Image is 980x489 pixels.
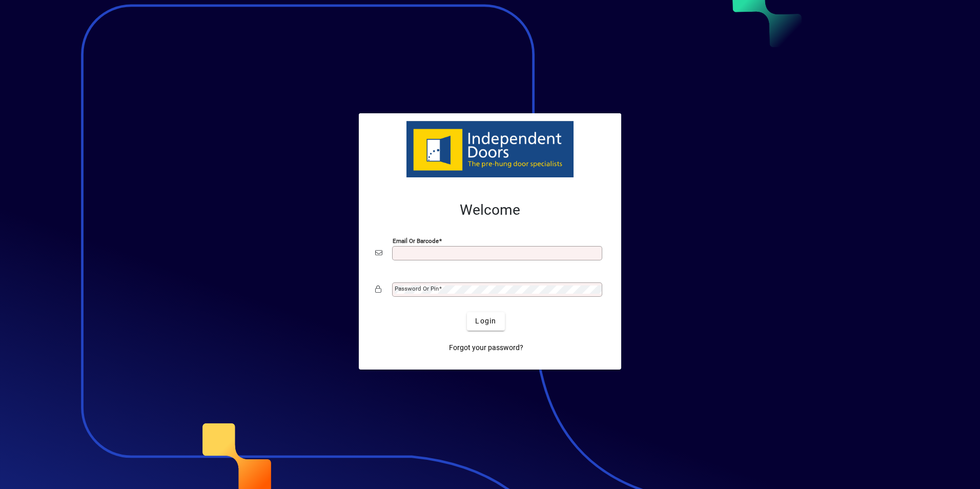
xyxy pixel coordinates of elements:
mat-label: Password or Pin [395,285,439,292]
mat-label: Email or Barcode [393,237,439,244]
span: Login [475,316,496,327]
span: Forgot your password? [449,342,523,353]
h2: Welcome [375,201,605,219]
a: Forgot your password? [445,339,527,357]
button: Login [467,312,504,331]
